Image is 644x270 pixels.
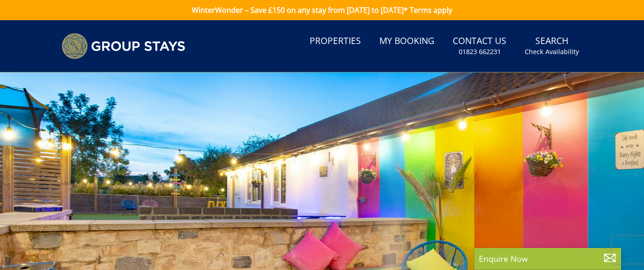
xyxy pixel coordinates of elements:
[61,33,185,59] img: Group Stays
[376,31,438,52] a: My Booking
[525,47,579,56] small: Check Availability
[521,31,583,61] a: SearchCheck Availability
[449,31,510,61] a: Contact Us01823 662231
[459,47,501,56] small: 01823 662231
[479,253,616,264] p: Enquire Now
[306,31,365,52] a: Properties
